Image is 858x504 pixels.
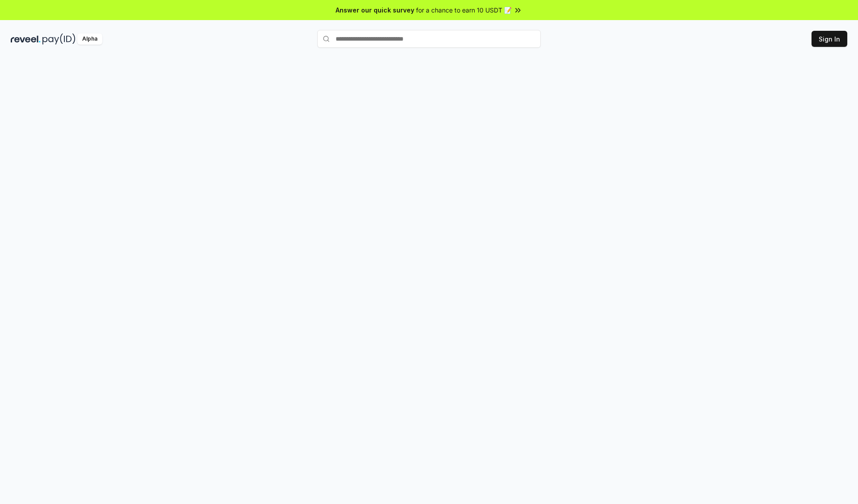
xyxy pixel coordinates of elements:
span: Answer our quick survey [336,5,414,15]
span: for a chance to earn 10 USDT 📝 [416,5,512,15]
img: pay_id [42,33,76,45]
div: Alpha [77,33,102,45]
img: reveel_dark [11,33,41,45]
button: Sign In [812,31,847,47]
